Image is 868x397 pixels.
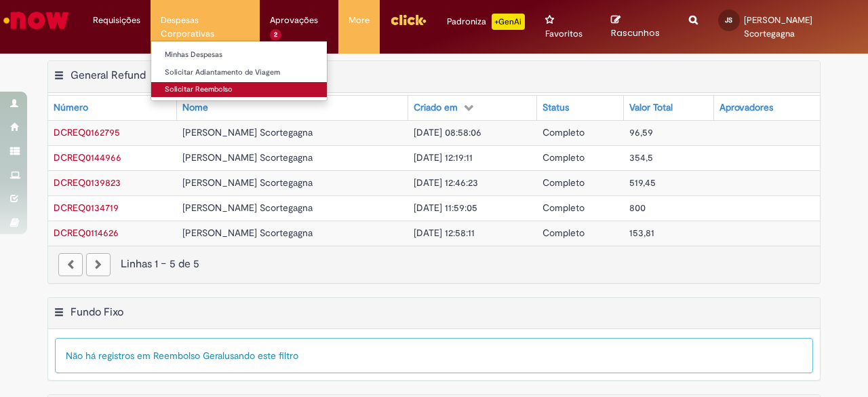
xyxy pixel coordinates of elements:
[414,227,475,239] span: [DATE] 12:58:11
[629,176,656,189] span: 519,45
[1,7,71,34] img: ServiceNow
[492,14,525,30] p: +GenAi
[151,65,327,80] a: Solicitar Adiantamento de Viagem
[545,27,583,41] span: Favoritos
[58,257,810,272] div: Linhas 1 − 5 de 5
[224,349,298,362] span: usando este filtro
[54,151,121,164] span: DCREQ0144966
[611,14,669,39] a: Rascunhos
[629,101,673,115] div: Valor Total
[54,202,119,214] a: Abrir Registro: DCREQ0134719
[349,14,370,27] span: More
[54,151,121,164] a: Abrir Registro: DCREQ0144966
[182,176,313,189] span: [PERSON_NAME] Scortegagna
[270,14,318,27] span: Aprovações
[414,126,481,138] span: [DATE] 08:58:06
[270,29,281,41] span: 2
[71,305,123,319] h2: Fundo Fixo
[542,126,585,138] span: Completo
[629,202,646,214] span: 800
[54,126,120,138] a: Abrir Registro: DCREQ0162795
[54,69,64,86] button: General Refund Menu de contexto
[414,176,478,189] span: [DATE] 12:46:23
[54,202,119,214] span: DCREQ0134719
[542,227,585,239] span: Completo
[182,227,313,239] span: [PERSON_NAME] Scortegagna
[54,126,120,138] span: DCREQ0162795
[725,16,732,24] span: JS
[151,82,327,97] a: Solicitar Reembolso
[611,26,660,39] span: Rascunhos
[55,338,813,373] div: Não há registros em Reembolso Geral
[629,151,653,164] span: 354,5
[542,176,585,189] span: Completo
[151,41,328,101] ul: Despesas Corporativas
[54,176,121,189] span: DCREQ0139823
[161,14,250,41] span: Despesas Corporativas
[182,101,208,115] div: Nome
[447,14,525,30] div: Padroniza
[54,227,119,239] a: Abrir Registro: DCREQ0114626
[390,10,427,30] img: click_logo_yellow_360x200.png
[48,246,820,283] nav: paginação
[629,126,653,138] span: 96,59
[54,227,119,239] span: DCREQ0114626
[629,227,654,239] span: 153,81
[182,126,313,138] span: [PERSON_NAME] Scortegagna
[151,48,327,62] a: Minhas Despesas
[414,202,477,214] span: [DATE] 11:59:05
[182,202,313,214] span: [PERSON_NAME] Scortegagna
[542,151,585,164] span: Completo
[719,101,773,115] div: Aprovadores
[744,14,812,39] span: [PERSON_NAME] Scortegagna
[414,151,473,164] span: [DATE] 12:19:11
[54,101,88,115] div: Número
[542,101,569,115] div: Status
[54,176,121,189] a: Abrir Registro: DCREQ0139823
[182,151,313,164] span: [PERSON_NAME] Scortegagna
[54,305,64,323] button: Fundo Fixo Menu de contexto
[542,202,585,214] span: Completo
[93,14,140,27] span: Requisições
[71,69,146,82] h2: General Refund
[414,101,458,115] div: Criado em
